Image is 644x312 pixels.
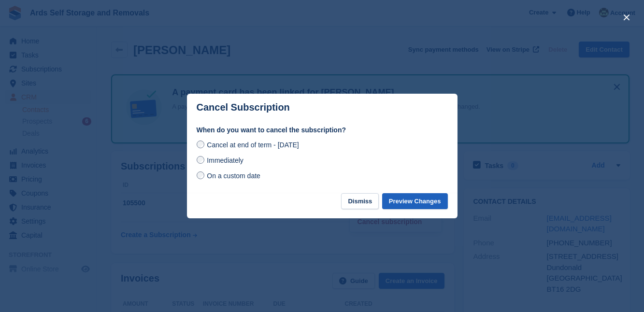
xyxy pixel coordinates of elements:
button: Dismiss [341,193,379,209]
button: close [619,10,634,25]
span: Cancel at end of term - [DATE] [207,141,299,149]
button: Preview Changes [382,193,448,209]
input: Cancel at end of term - [DATE] [197,141,204,148]
label: When do you want to cancel the subscription? [197,125,448,135]
input: Immediately [197,156,204,164]
input: On a custom date [197,171,204,179]
span: On a custom date [207,172,260,180]
span: Immediately [207,156,243,164]
p: Cancel Subscription [197,102,290,113]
